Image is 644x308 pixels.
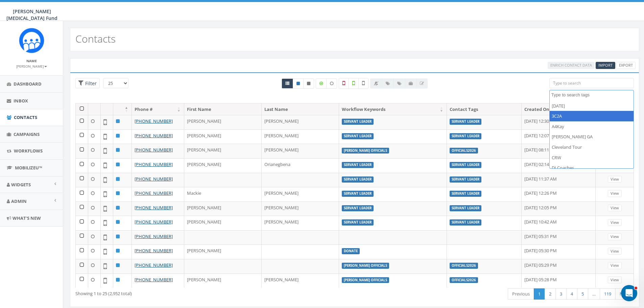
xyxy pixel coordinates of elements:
[550,152,634,163] li: CRW
[608,190,622,197] a: View
[262,187,339,202] td: [PERSON_NAME]
[316,78,327,89] label: Data Enriched
[282,78,293,89] a: All contacts
[307,81,310,86] i: This phone number is unsubscribed and has opted-out of all texts.
[522,187,596,202] td: [DATE] 12:26 PM
[6,8,57,21] span: [PERSON_NAME] [MEDICAL_DATA] Fund
[608,205,622,212] a: View
[550,132,634,142] li: [PERSON_NAME] GA
[184,103,262,115] th: First Name
[342,176,374,183] label: Servant Leader
[450,133,481,139] label: Servant Leader
[135,133,173,139] a: [PHONE_NUMBER]
[184,187,262,202] td: Mackie
[522,173,596,187] td: [DATE] 11:37 AM
[14,81,42,87] span: Dashboard
[184,216,262,230] td: [PERSON_NAME]
[342,133,374,139] label: Servant Leader
[549,78,634,88] input: Type to search
[608,219,622,226] a: View
[598,63,613,68] span: CSV files only
[11,198,27,204] span: Admin
[293,78,304,89] a: Active
[135,147,173,153] a: [PHONE_NUMBER]
[450,176,481,183] label: Servant Leader
[262,129,339,144] td: [PERSON_NAME]
[135,247,173,254] a: [PHONE_NUMBER]
[296,81,300,86] i: This phone number is subscribed and will receive texts.
[550,111,634,121] li: 3C2A
[450,277,478,283] label: Officials2026
[608,233,622,240] a: View
[262,115,339,129] td: [PERSON_NAME]
[11,182,31,188] span: Widgets
[342,277,389,283] label: [PERSON_NAME] Officials
[550,101,634,111] li: [DATE]
[450,191,481,197] label: Servant Leader
[551,92,634,98] textarea: Search
[135,233,173,239] a: [PHONE_NUMBER]
[16,64,47,69] small: [PERSON_NAME]
[19,28,44,53] img: Rally_Corp_Logo_1.png
[522,244,596,259] td: [DATE] 05:30 PM
[342,219,374,226] label: Servant Leader
[339,78,349,89] label: Not a Mobile
[135,205,173,211] a: [PHONE_NUMBER]
[522,230,596,245] td: [DATE] 05:31 PM
[303,78,314,89] a: Opted Out
[13,215,41,221] span: What's New
[349,78,359,89] label: Validated
[262,144,339,158] td: [PERSON_NAME]
[342,119,374,125] label: Servant Leader
[616,62,636,69] a: Export
[600,288,616,300] a: 119
[608,262,622,269] a: View
[135,176,173,182] a: [PHONE_NUMBER]
[342,205,374,211] label: Servant Leader
[608,248,622,255] a: View
[598,63,613,68] span: Import
[566,288,577,300] a: 4
[14,114,37,120] span: Contacts
[522,115,596,129] td: [DATE] 12:30 PM
[550,163,634,173] li: DI Coaches
[75,78,100,89] span: Advance Filter
[135,118,173,124] a: [PHONE_NUMBER]
[522,129,596,144] td: [DATE] 12:07 PM
[522,216,596,230] td: [DATE] 10:42 AM
[184,129,262,144] td: [PERSON_NAME]
[342,248,360,254] label: DONATE
[135,161,173,167] a: [PHONE_NUMBER]
[135,219,173,225] a: [PHONE_NUMBER]
[596,62,615,69] a: Import
[262,103,339,115] th: Last Name
[14,98,28,104] span: Inbox
[608,277,622,284] a: View
[615,288,634,300] a: Next
[135,262,173,268] a: [PHONE_NUMBER]
[184,158,262,173] td: [PERSON_NAME]
[75,33,116,44] h2: Contacts
[522,144,596,158] td: [DATE] 08:11 AM
[447,103,522,115] th: Contact Tags
[450,219,481,226] label: Servant Leader
[522,202,596,216] td: [DATE] 12:05 PM
[450,148,478,154] label: Officials2026
[450,162,481,168] label: Servant Leader
[522,274,596,288] td: [DATE] 05:28 PM
[135,190,173,196] a: [PHONE_NUMBER]
[577,288,588,300] a: 5
[555,288,567,300] a: 3
[522,103,596,115] th: Created On: activate to sort column ascending
[262,202,339,216] td: [PERSON_NAME]
[75,288,302,297] div: Showing 1 to 25 (2,952 total)
[262,158,339,173] td: Orianegbena
[534,288,545,300] a: 1
[450,205,481,211] label: Servant Leader
[84,80,97,87] span: Filter
[522,158,596,173] td: [DATE] 02:14 PM
[16,63,47,69] a: [PERSON_NAME]
[132,103,184,115] th: Phone #: activate to sort column ascending
[522,259,596,274] td: [DATE] 05:29 PM
[184,144,262,158] td: [PERSON_NAME]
